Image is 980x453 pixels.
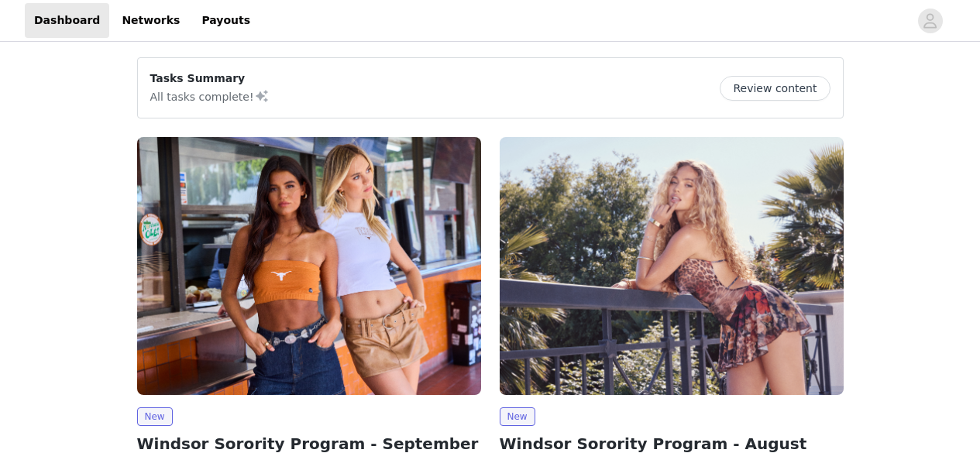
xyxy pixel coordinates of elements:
[923,9,937,33] div: avatar
[150,87,270,105] p: All tasks complete!
[500,407,535,426] span: New
[720,76,830,101] button: Review content
[137,407,173,426] span: New
[192,3,260,38] a: Payouts
[137,137,481,395] img: Windsor
[150,70,270,87] p: Tasks Summary
[112,3,189,38] a: Networks
[500,137,844,395] img: Windsor
[25,3,109,38] a: Dashboard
